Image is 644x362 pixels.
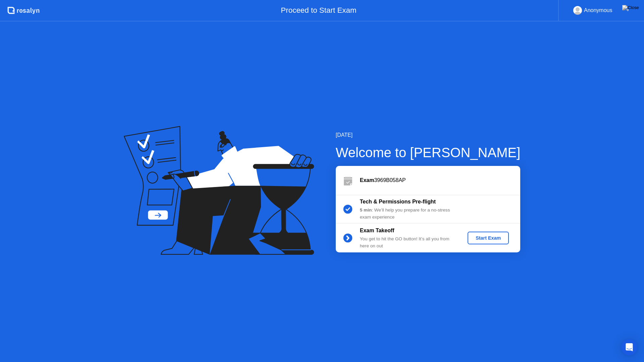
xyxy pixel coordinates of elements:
div: 3969B058AP [360,176,520,184]
div: You get to hit the GO button! It’s all you from here on out [360,236,457,249]
div: : We’ll help you prepare for a no-stress exam experience [360,207,457,221]
b: Tech & Permissions Pre-flight [360,199,436,204]
button: Start Exam [468,232,509,244]
div: Anonymous [584,6,612,15]
div: Welcome to [PERSON_NAME] [336,142,521,163]
b: Exam [360,177,374,183]
b: Exam Takeoff [360,228,394,233]
b: 5 min [360,207,372,213]
div: Start Exam [470,235,506,241]
div: [DATE] [336,131,521,139]
div: Open Intercom Messenger [621,339,637,355]
img: Close [622,5,639,10]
